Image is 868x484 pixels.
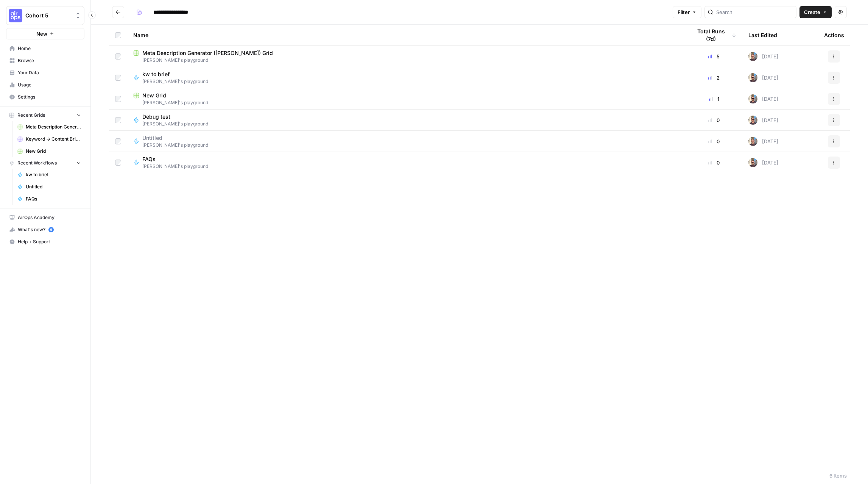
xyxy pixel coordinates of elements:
div: 0 [692,138,736,145]
a: Untitled [14,181,84,193]
span: [PERSON_NAME]'s playground [142,163,208,170]
a: Home [6,42,84,55]
img: 12lpmarulu2z3pnc3j6nly8e5680 [748,94,757,103]
span: New [36,30,47,38]
a: Settings [6,91,84,103]
a: Your Data [6,67,84,79]
span: Help + Support [18,238,81,245]
div: [DATE] [748,73,778,82]
span: Home [18,45,81,52]
span: [PERSON_NAME]'s playground [142,142,208,149]
span: Cohort 5 [25,12,71,19]
span: AirOps Academy [18,214,81,221]
span: Create [804,8,820,16]
div: 5 [692,53,736,60]
span: Filter [678,8,690,16]
a: New Grid [14,145,84,157]
button: Recent Workflows [6,157,84,169]
div: Total Runs (7d) [692,25,736,45]
img: 12lpmarulu2z3pnc3j6nly8e5680 [748,52,757,61]
span: Your Data [18,69,81,76]
span: Debug test [142,113,202,121]
span: Meta Description Generator ([PERSON_NAME]) Grid [142,49,273,57]
button: Go back [112,6,124,18]
img: Cohort 5 Logo [9,9,22,22]
span: kw to brief [26,171,81,178]
span: FAQs [26,196,81,202]
a: Meta Description Generator ([PERSON_NAME]) Grid [14,121,84,133]
span: Usage [18,81,81,88]
button: What's new? 5 [6,224,84,236]
div: [DATE] [748,116,778,125]
span: [PERSON_NAME]'s playground [133,57,679,64]
input: Search [716,8,793,16]
div: [DATE] [748,158,778,167]
img: 12lpmarulu2z3pnc3j6nly8e5680 [748,116,757,125]
span: New Grid [142,92,166,99]
a: Untitled[PERSON_NAME]'s playground [133,134,679,149]
img: 12lpmarulu2z3pnc3j6nly8e5680 [748,137,757,146]
span: Settings [18,94,81,100]
img: 12lpmarulu2z3pnc3j6nly8e5680 [748,73,757,82]
div: 6 Items [829,472,847,479]
button: Workspace: Cohort 5 [6,6,84,25]
a: New Grid[PERSON_NAME]'s playground [133,92,679,106]
a: Browse [6,55,84,67]
span: Recent Workflows [17,160,57,166]
span: kw to brief [142,70,202,78]
img: 12lpmarulu2z3pnc3j6nly8e5680 [748,158,757,167]
button: Create [799,6,832,18]
span: FAQs [142,155,202,163]
a: Keyword -> Content Brief -> Article [14,133,84,145]
div: 1 [692,95,736,103]
div: 0 [692,116,736,124]
button: Filter [673,6,701,18]
span: New Grid [26,148,81,155]
a: kw to brief[PERSON_NAME]'s playground [133,70,679,85]
span: [PERSON_NAME]'s playground [142,121,208,127]
span: Untitled [142,134,202,142]
a: Debug test[PERSON_NAME]'s playground [133,113,679,127]
div: [DATE] [748,137,778,146]
span: Meta Description Generator ([PERSON_NAME]) Grid [26,124,81,130]
div: Name [133,25,679,45]
button: New [6,28,84,39]
a: Usage [6,79,84,91]
a: FAQs[PERSON_NAME]'s playground [133,155,679,170]
div: 0 [692,159,736,166]
div: [DATE] [748,94,778,103]
span: Browse [18,57,81,64]
button: Help + Support [6,236,84,248]
a: 5 [48,227,54,232]
span: Recent Grids [17,112,45,119]
text: 5 [50,228,52,232]
span: [PERSON_NAME]'s playground [142,78,208,85]
button: Recent Grids [6,110,84,121]
div: 2 [692,74,736,81]
a: kw to brief [14,169,84,181]
div: [DATE] [748,52,778,61]
a: AirOps Academy [6,211,84,224]
div: Actions [824,25,844,45]
a: Meta Description Generator ([PERSON_NAME]) Grid[PERSON_NAME]'s playground [133,49,679,64]
span: Keyword -> Content Brief -> Article [26,136,81,143]
span: Untitled [26,183,81,190]
div: What's new? [6,224,84,235]
div: Last Edited [748,25,777,45]
span: [PERSON_NAME]'s playground [133,99,679,106]
a: FAQs [14,193,84,205]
